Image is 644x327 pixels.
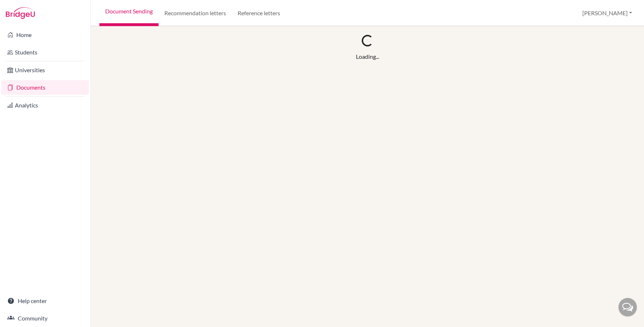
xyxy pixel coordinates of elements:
a: Home [1,28,89,42]
div: Loading... [356,52,379,61]
a: Community [1,311,89,326]
a: Students [1,45,89,60]
button: [PERSON_NAME] [579,6,635,20]
a: Help center [1,294,89,308]
a: Analytics [1,98,89,113]
a: Universities [1,63,89,77]
a: Documents [1,80,89,95]
img: Bridge-U [6,7,35,19]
